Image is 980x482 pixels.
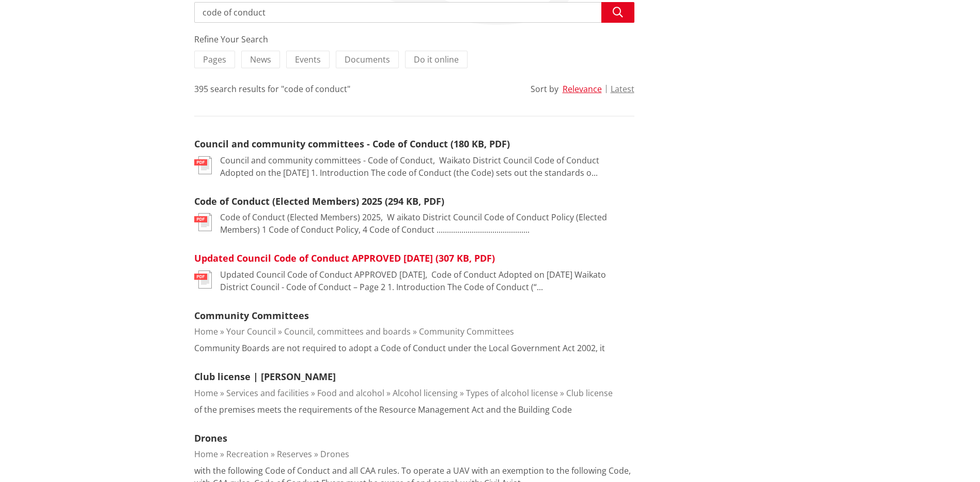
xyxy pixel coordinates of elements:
[194,252,495,264] a: Updated Council Code of Conduct APPROVED [DATE] (307 KB, PDF)
[284,326,411,337] a: Council, committees and boards
[419,326,514,337] a: Community Committees
[194,342,605,354] p: Community Boards are not required to adopt a Code of Conduct under the Local Government Act 2002, it
[393,387,458,399] a: Alcohol licensing
[317,387,384,399] a: Food and alcohol
[226,387,309,399] a: Services and facilities
[194,195,444,207] a: Code of Conduct (Elected Members) 2025 (294 KB, PDF)
[277,448,312,460] a: Reserves
[531,83,558,95] div: Sort by
[194,370,336,383] a: Club license | [PERSON_NAME]
[194,138,510,150] a: Council and community committees - Code of Conduct (180 KB, PDF)
[226,326,276,337] a: Your Council
[466,387,558,399] a: Types of alcohol license
[194,33,634,46] div: Refine Your Search
[194,2,634,23] input: Search input
[320,448,349,460] a: Drones
[220,268,634,293] p: Updated Council Code of Conduct APPROVED [DATE], ﻿ Code of Conduct Adopted on [DATE] Waikato Dist...
[345,54,390,65] span: Documents
[194,156,212,174] img: document-pdf.svg
[194,432,227,444] a: Drones
[194,270,212,289] img: document-pdf.svg
[220,154,634,179] p: Council and community committees - Code of Conduct, ﻿ Waikato District Council Code of Conduct Ad...
[566,387,613,399] a: Club license
[194,326,218,337] a: Home
[563,84,602,94] button: Relevance
[220,211,634,236] p: Code of Conduct (Elected Members) 2025, ﻿ W aikato District Council Code of Conduct Policy (Elect...
[295,54,321,65] span: Events
[194,213,212,231] img: document-pdf.svg
[203,54,226,65] span: Pages
[932,439,970,476] iframe: Messenger Launcher
[194,403,572,416] p: of the premises meets the requirements of the Resource Management Act and the Building Code
[194,83,350,95] div: 395 search results for "code of conduct"
[194,387,218,399] a: Home
[226,448,269,460] a: Recreation
[194,309,309,322] a: Community Committees
[194,448,218,460] a: Home
[611,84,634,94] button: Latest
[250,54,271,65] span: News
[414,54,459,65] span: Do it online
